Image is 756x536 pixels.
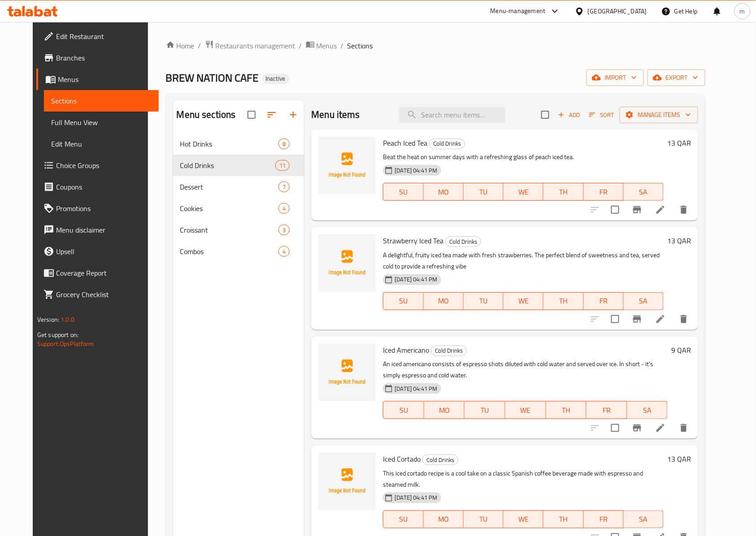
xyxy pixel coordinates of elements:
[383,292,423,310] button: SU
[590,404,624,417] span: FR
[173,241,304,262] div: Combos4
[464,292,504,310] button: TU
[467,513,500,526] span: TU
[584,183,624,201] button: FR
[550,404,583,417] span: TH
[626,199,648,220] button: Branch-specific-item
[173,198,304,219] div: Cookies4
[36,198,159,219] a: Promotions
[627,109,691,121] span: Manage items
[383,183,423,201] button: SU
[465,401,505,419] button: TU
[620,107,698,123] button: Manage items
[58,74,152,85] span: Menus
[427,513,460,526] span: MO
[282,104,304,125] button: Add section
[36,284,159,305] a: Grocery Checklist
[383,359,668,381] p: An iced americano consists of espresso shots diluted with cold water and served over ice. In shor...
[44,112,159,133] a: Full Menu View
[56,225,152,235] span: Menu disclaimer
[464,510,504,528] button: TU
[424,510,464,528] button: MO
[279,247,289,256] span: 4
[655,314,666,324] a: Edit menu item
[491,6,546,17] div: Menu-management
[504,183,543,201] button: WE
[173,133,304,155] div: Hot Drinks8
[430,138,465,149] span: Cold Drinks
[37,314,59,325] span: Version:
[166,68,259,88] span: BREW NATION CAFE
[56,246,152,257] span: Upsell
[278,182,290,192] div: items
[180,203,279,214] span: Cookies
[588,6,647,16] div: [GEOGRAPHIC_DATA]
[555,108,583,122] span: Add item
[279,140,289,148] span: 8
[56,289,152,300] span: Grocery Checklist
[667,453,691,465] h6: 13 QAR
[180,138,279,149] div: Hot Drinks
[468,404,502,417] span: TU
[279,183,289,191] span: 7
[383,452,421,466] span: Iced Cortado
[673,308,695,330] button: delete
[56,31,152,42] span: Edit Restaurant
[555,108,583,122] button: Add
[180,160,276,171] span: Cold Drinks
[383,151,664,163] p: Beat the heat on summer days with a refreshing glass of peach iced tea.
[180,182,279,192] span: Dessert
[56,160,152,171] span: Choice Groups
[56,268,152,278] span: Coverage Report
[318,137,376,194] img: Peach Iced Tea
[606,310,625,329] span: Select to update
[624,292,664,310] button: SA
[587,108,616,122] button: Sort
[166,40,706,52] nav: breadcrumb
[504,510,543,528] button: WE
[51,138,152,149] span: Edit Menu
[166,40,195,51] a: Home
[177,108,236,121] h2: Menu sections
[56,52,152,63] span: Branches
[671,344,691,356] h6: 9 QAR
[467,186,500,199] span: TU
[587,186,620,199] span: FR
[36,219,159,241] a: Menu disclaimer
[56,182,152,192] span: Coupons
[383,136,427,150] span: Peach Iced Tea
[391,275,441,284] span: [DATE] 04:41 PM
[507,294,540,307] span: WE
[51,117,152,128] span: Full Menu View
[383,510,423,528] button: SU
[594,72,637,83] span: import
[667,234,691,247] h6: 13 QAR
[180,225,279,235] span: Croissant
[543,510,583,528] button: TH
[587,513,620,526] span: FR
[276,161,289,170] span: 11
[44,90,159,112] a: Sections
[36,155,159,176] a: Choice Groups
[647,69,705,86] button: export
[423,455,458,465] span: Cold Drinks
[387,186,420,199] span: SU
[391,493,441,502] span: [DATE] 04:41 PM
[198,40,201,51] li: /
[587,401,627,419] button: FR
[626,308,648,330] button: Branch-specific-item
[279,226,289,234] span: 3
[61,314,74,325] span: 1.0.0
[589,110,614,120] span: Sort
[624,183,664,201] button: SA
[505,401,546,419] button: WE
[557,110,581,120] span: Add
[740,6,745,16] span: m
[504,292,543,310] button: WE
[306,40,337,52] a: Menus
[422,454,458,465] div: Cold Drinks
[317,40,337,51] span: Menus
[36,26,159,47] a: Edit Restaurant
[36,47,159,69] a: Branches
[631,404,665,417] span: SA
